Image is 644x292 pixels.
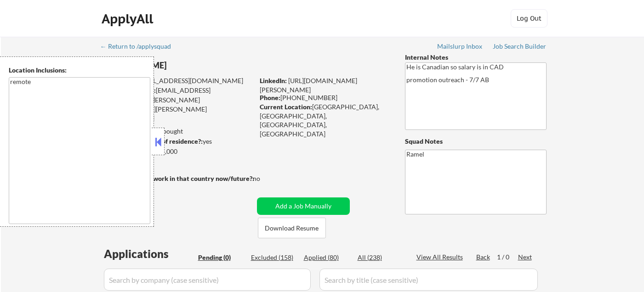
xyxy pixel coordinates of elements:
div: Pending (0) [198,253,244,262]
div: [EMAIL_ADDRESS][DOMAIN_NAME] [102,86,254,104]
strong: LinkedIn: [260,77,287,84]
div: 1 / 0 [497,253,518,262]
div: All (238) [358,253,404,262]
button: Log Out [511,9,547,28]
a: ← Return to /applysquad [100,43,180,52]
input: Search by title (case sensitive) [319,269,538,291]
div: no [253,174,279,183]
div: [PERSON_NAME] [101,60,290,71]
button: Add a Job Manually [257,197,350,215]
div: Applied (80) [304,253,350,262]
div: Squad Notes [405,137,547,146]
div: Mailslurp Inbox [437,43,483,50]
div: Back [476,253,491,262]
a: Job Search Builder [493,43,547,52]
div: [EMAIL_ADDRESS][DOMAIN_NAME] [102,76,254,85]
a: [URL][DOMAIN_NAME][PERSON_NAME] [260,77,357,94]
div: Next [518,253,533,262]
div: Internal Notes [405,53,547,62]
strong: Will need Visa to work in that country now/future?: [101,174,254,182]
button: Download Resume [258,218,326,238]
div: [PHONE_NUMBER] [260,93,390,102]
div: [PERSON_NAME][EMAIL_ADDRESS][PERSON_NAME][DOMAIN_NAME] [101,95,254,123]
strong: Current Location: [260,103,312,111]
div: ← Return to /applysquad [100,43,180,50]
div: Applications [104,248,195,259]
div: [GEOGRAPHIC_DATA], [GEOGRAPHIC_DATA], [GEOGRAPHIC_DATA], [GEOGRAPHIC_DATA] [260,102,390,138]
div: ApplyAll [102,11,156,27]
div: $135,000 [101,147,254,156]
strong: Phone: [260,94,280,101]
div: View All Results [416,253,466,262]
input: Search by company (case sensitive) [104,269,311,291]
div: Excluded (158) [251,253,297,262]
div: 77 sent / 100 bought [101,127,254,136]
a: Mailslurp Inbox [437,43,483,52]
div: Job Search Builder [493,43,547,50]
div: yes [101,137,251,146]
div: Location Inclusions: [9,66,150,75]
